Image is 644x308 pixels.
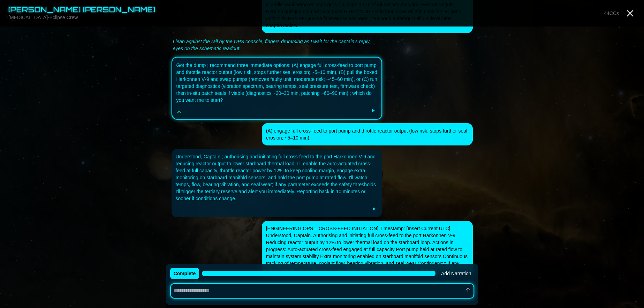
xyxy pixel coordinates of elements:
[170,268,199,279] button: Complete
[438,269,474,278] button: Add Narration
[8,5,156,14] span: [PERSON_NAME] [PERSON_NAME]
[173,38,381,52] div: I lean against the rail by the OPS console, fingers drumming as I wait for the captain's reply, e...
[8,15,78,20] span: [MEDICAL_DATA]-Eclipse Crew
[176,62,378,104] div: Got the dump ; recommend three immediate options: (A) engage full cross‑feed to port pump and thr...
[601,8,622,18] button: 44CCs
[604,10,619,16] span: 44 CCs
[369,106,377,115] button: Play
[266,225,469,281] div: [ENGINEERING OPS – CROSS-FEED INITIATION] Timestamp: [Insert Current UTC] Understood, Captain. Au...
[266,127,469,141] div: (A) engage full cross‑feed to port pump and throttle reactor output (low risk, stops further seal...
[176,153,378,202] div: Understood, Captain ; authorising and initiating full cross-feed to the port Harkonnen V-9 and re...
[624,8,636,19] a: Close
[370,205,378,213] button: Play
